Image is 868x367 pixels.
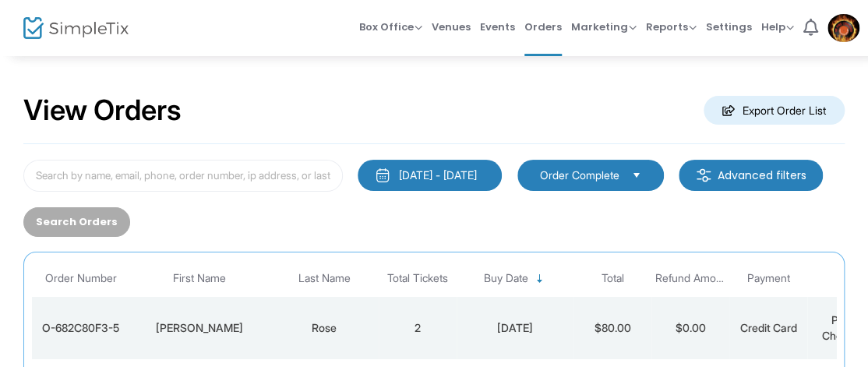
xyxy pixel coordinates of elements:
[432,7,471,47] span: Venues
[571,19,637,34] span: Marketing
[23,94,182,128] h2: View Orders
[298,272,351,285] span: Last Name
[651,260,729,297] th: Refund Amount
[480,7,515,47] span: Events
[651,297,729,359] td: $0.00
[273,320,375,336] div: Rose
[379,297,457,359] td: 2
[359,19,422,34] span: Box Office
[646,19,697,34] span: Reports
[573,260,651,297] th: Total
[740,321,797,334] span: Credit Card
[398,168,476,183] div: [DATE] - [DATE]
[23,160,343,192] input: Search by name, email, phone, order number, ip address, or last 4 digits of card
[540,168,619,183] span: Order Complete
[706,7,752,47] span: Settings
[761,19,794,34] span: Help
[679,160,823,191] m-button: Advanced filters
[36,320,125,336] div: O-682C80F3-5
[375,168,390,183] img: monthly
[379,260,457,297] th: Total Tickets
[460,320,570,336] div: 8/19/2025
[524,7,562,47] span: Orders
[747,272,790,285] span: Payment
[484,272,528,285] span: Buy Date
[626,167,647,184] button: Select
[358,160,502,191] button: [DATE] - [DATE]
[704,96,845,125] m-button: Export Order List
[696,168,711,183] img: filter
[534,273,546,285] span: Sortable
[573,297,651,359] td: $80.00
[173,272,226,285] span: First Name
[45,272,117,285] span: Order Number
[133,320,266,336] div: Larry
